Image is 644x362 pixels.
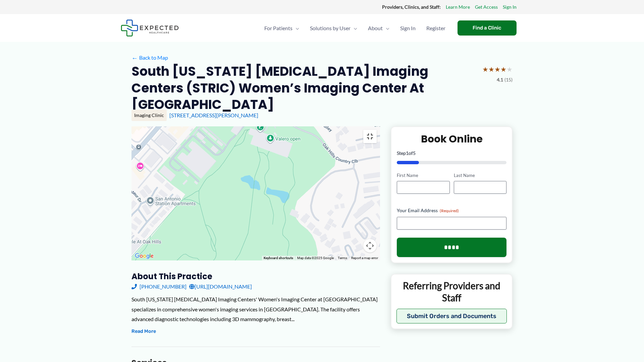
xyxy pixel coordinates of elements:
[503,3,517,11] a: Sign In
[169,112,258,118] a: [STREET_ADDRESS][PERSON_NAME]
[131,110,167,121] div: Imaging Clinic
[421,16,451,40] a: Register
[383,16,389,40] span: Menu Toggle
[363,239,377,252] button: Map camera controls
[396,280,507,304] p: Referring Providers and Staff
[397,151,506,156] p: Step of
[395,16,421,40] a: Sign In
[500,63,506,75] span: ★
[482,63,488,75] span: ★
[264,16,292,40] span: For Patients
[396,309,507,323] button: Submit Orders and Documents
[494,63,500,75] span: ★
[368,16,383,40] span: About
[131,294,380,324] div: South [US_STATE] [MEDICAL_DATA] Imaging Centers' Women's Imaging Center at [GEOGRAPHIC_DATA] spec...
[133,252,155,260] img: Google
[351,256,378,260] a: Report a map error
[305,16,363,40] a: Solutions by UserMenu Toggle
[292,16,299,40] span: Menu Toggle
[264,256,293,260] button: Keyboard shortcuts
[475,3,498,11] a: Get Access
[297,256,334,260] span: Map data ©2025 Google
[259,16,451,40] nav: Primary Site Navigation
[131,327,156,336] button: Read More
[497,75,503,84] span: 4.1
[426,16,445,40] span: Register
[413,150,416,156] span: 5
[131,53,168,63] a: ←Back to Map
[133,252,155,260] a: Open this area in Google Maps (opens a new window)
[506,63,513,75] span: ★
[363,16,395,40] a: AboutMenu Toggle
[440,208,459,213] span: (Required)
[131,271,380,282] h3: About this practice
[504,75,513,84] span: (15)
[131,282,186,292] a: [PHONE_NUMBER]
[458,20,517,36] a: Find a Clinic
[338,256,347,260] a: Terms (opens in new tab)
[397,207,506,214] label: Your Email Address
[397,132,506,145] h2: Book Online
[189,282,252,292] a: [URL][DOMAIN_NAME]
[131,63,477,113] h2: South [US_STATE] [MEDICAL_DATA] Imaging Centers (STRIC) Women’s Imaging Center at [GEOGRAPHIC_DATA]
[363,130,377,143] button: Toggle fullscreen view
[121,19,179,37] img: Expected Healthcare Logo - side, dark font, small
[131,55,138,61] span: ←
[397,172,449,179] label: First Name
[259,16,305,40] a: For PatientsMenu Toggle
[454,172,506,179] label: Last Name
[446,3,470,11] a: Learn More
[351,16,357,40] span: Menu Toggle
[310,16,351,40] span: Solutions by User
[382,4,441,10] strong: Providers, Clinics, and Staff:
[406,150,409,156] span: 1
[400,16,416,40] span: Sign In
[488,63,494,75] span: ★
